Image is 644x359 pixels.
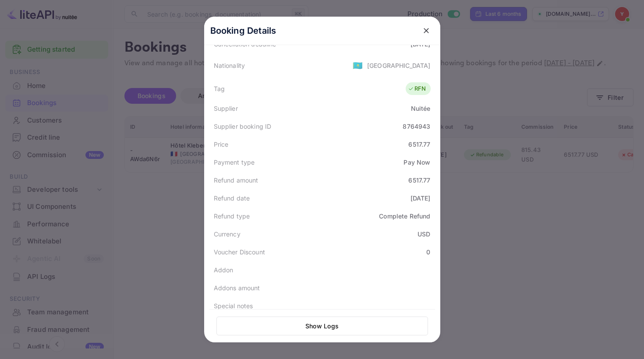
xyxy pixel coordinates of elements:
[214,265,234,275] div: Addon
[214,176,258,185] div: Refund amount
[214,61,245,70] div: Nationality
[418,23,434,39] button: close
[418,229,430,239] div: USD
[403,158,430,167] div: Pay Now
[214,211,250,221] div: Refund type
[379,211,430,221] div: Complete Refund
[214,84,225,93] div: Tag
[214,140,229,149] div: Price
[210,24,276,37] p: Booking Details
[408,176,430,185] div: 6517.77
[214,247,265,257] div: Voucher Discount
[216,317,428,335] button: Show Logs
[410,194,431,203] div: [DATE]
[403,122,430,131] div: 8764943
[214,158,255,167] div: Payment type
[214,301,253,310] div: Special notes
[408,140,430,149] div: 6517.77
[367,61,431,70] div: [GEOGRAPHIC_DATA]
[214,283,260,292] div: Addons amount
[408,84,426,93] div: RFN
[411,104,431,113] div: Nuitée
[426,247,430,257] div: 0
[353,57,363,73] span: United States
[214,194,250,203] div: Refund date
[214,122,272,131] div: Supplier booking ID
[214,104,238,113] div: Supplier
[214,229,241,239] div: Currency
